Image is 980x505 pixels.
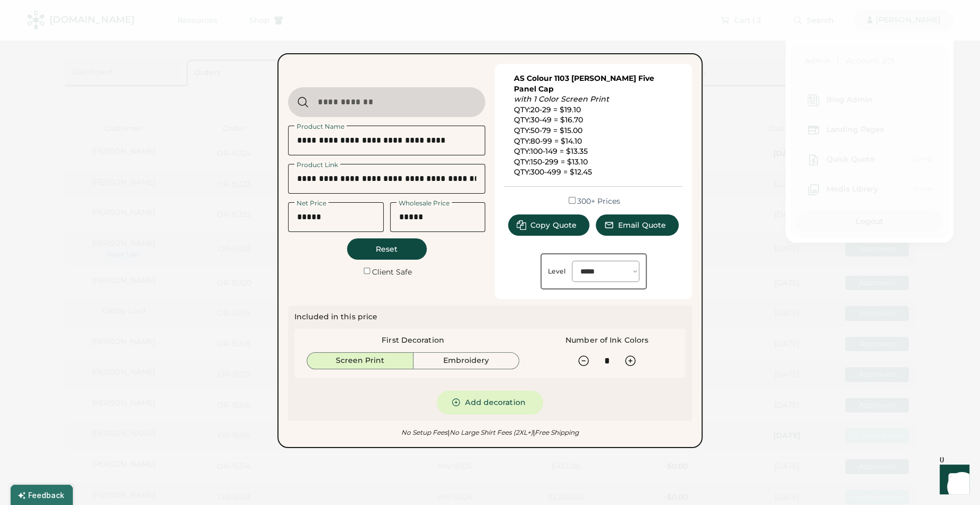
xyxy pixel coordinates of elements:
div: Number of Ink Colors [565,335,648,346]
em: with 1 Color Screen Print [514,94,609,104]
div: Level [548,267,566,276]
em: No Large Shirt Fees (2XL+) [447,428,533,436]
div: First Decoration [382,335,444,346]
em: Free Shipping [533,428,579,436]
div: Product Name [294,123,347,130]
button: Embroidery [413,352,520,369]
div: Net Price [294,200,328,206]
font: | [533,428,535,436]
div: Product Link [294,162,340,168]
button: Screen Print [307,352,413,369]
div: Included in this price [294,312,377,322]
div: QTY:20-29 = $19.10 QTY:30-49 = $16.70 QTY:50-79 = $15.00 QTY:80-99 = $14.10 QTY:100-149 = $13.35 ... [514,73,673,178]
button: Email Quote [596,214,679,236]
div: Wholesale Price [396,200,452,206]
label: Client Safe [372,267,412,276]
font: | [447,428,449,436]
span: Copy Quote [530,221,577,229]
a: AS Colour 1103 [PERSON_NAME] Five Panel Cap [514,73,656,94]
button: Reset [347,238,427,260]
span: Email Quote [618,221,666,229]
label: 300+ Prices [577,196,620,206]
em: No Setup Fees [401,428,447,436]
iframe: Front Chat [930,457,975,503]
button: Copy Quote [508,214,589,236]
button: Add decoration [437,391,543,415]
